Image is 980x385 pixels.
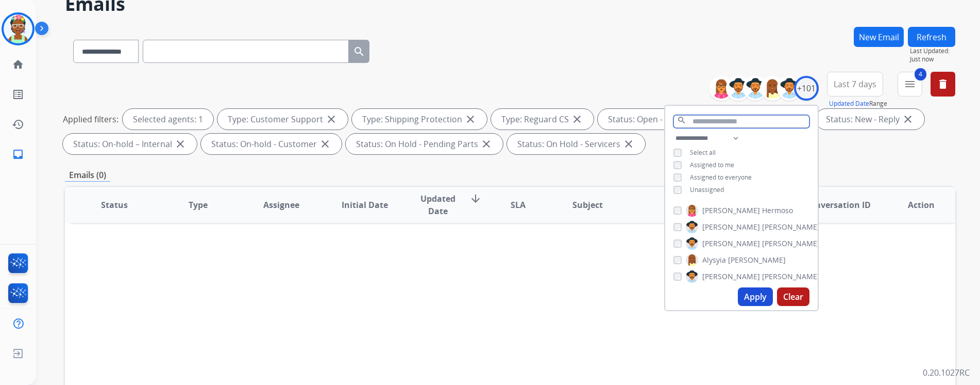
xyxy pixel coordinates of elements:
[702,222,760,232] span: [PERSON_NAME]
[908,27,955,47] button: Refresh
[762,222,820,232] span: [PERSON_NAME]
[702,255,726,265] span: Alysyia
[263,199,299,211] span: Assignee
[777,287,809,306] button: Clear
[217,109,348,130] div: Type: Customer Support
[571,113,583,125] mat-icon: close
[101,199,128,211] span: Status
[829,99,887,108] span: Range
[12,88,24,101] mat-icon: list_alt
[346,134,503,154] div: Status: On Hold - Pending Parts
[65,169,110,182] p: Emails (0)
[491,109,594,130] div: Type: Reguard CS
[854,27,904,47] button: New Email
[762,205,793,216] span: Hermoso
[702,238,760,249] span: [PERSON_NAME]
[923,366,970,379] p: 0.20.1027RC
[904,78,916,90] mat-icon: menu
[910,55,955,63] span: Just now
[469,192,482,205] mat-icon: arrow_downward
[690,148,716,157] span: Select all
[762,271,820,282] span: [PERSON_NAME]
[352,109,487,130] div: Type: Shipping Protection
[915,68,926,81] span: 4
[902,113,914,125] mat-icon: close
[702,271,760,282] span: [PERSON_NAME]
[910,47,955,55] span: Last Updated:
[63,134,197,154] div: Status: On-hold – Internal
[827,72,883,97] button: Last 7 days
[511,199,526,211] span: SLA
[805,199,871,211] span: Conversation ID
[702,205,760,216] span: [PERSON_NAME]
[690,173,752,182] span: Assigned to everyone
[12,148,24,161] mat-icon: inbox
[728,255,786,265] span: [PERSON_NAME]
[829,100,869,108] button: Updated Date
[794,76,819,101] div: +101
[480,138,493,150] mat-icon: close
[12,118,24,131] mat-icon: history
[319,138,331,150] mat-icon: close
[342,199,388,211] span: Initial Date
[677,116,686,125] mat-icon: search
[690,161,734,169] span: Assigned to me
[834,82,876,86] span: Last 7 days
[622,138,635,150] mat-icon: close
[189,199,208,211] span: Type
[690,185,724,194] span: Unassigned
[201,134,342,154] div: Status: On-hold - Customer
[464,113,477,125] mat-icon: close
[598,109,699,130] div: Status: Open - All
[123,109,213,130] div: Selected agents: 1
[4,14,32,43] img: avatar
[816,109,924,130] div: Status: New - Reply
[353,45,365,58] mat-icon: search
[12,58,24,71] mat-icon: home
[507,134,645,154] div: Status: On Hold - Servicers
[415,192,461,217] span: Updated Date
[63,113,119,125] p: Applied filters:
[898,72,922,97] button: 4
[174,138,187,150] mat-icon: close
[937,78,949,90] mat-icon: delete
[762,238,820,249] span: [PERSON_NAME]
[738,287,773,306] button: Apply
[872,187,955,223] th: Action
[325,113,337,125] mat-icon: close
[572,199,603,211] span: Subject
